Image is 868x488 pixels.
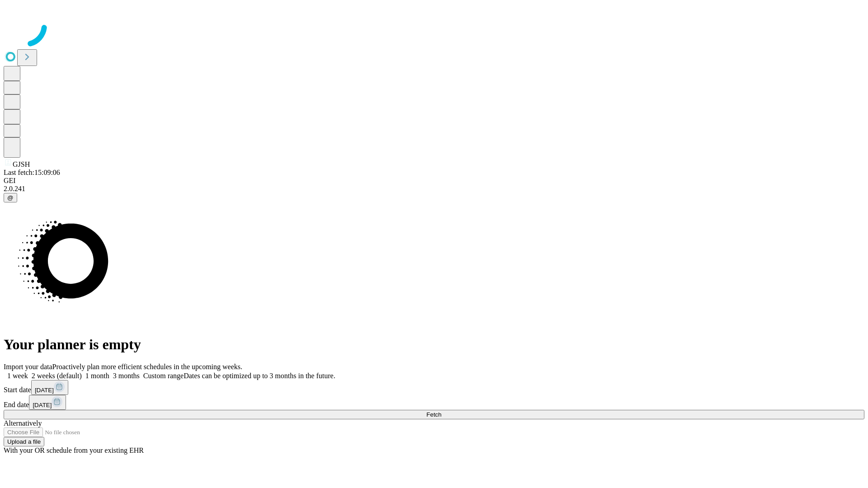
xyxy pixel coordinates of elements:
[4,410,864,419] button: Fetch
[184,372,335,380] span: Dates can be optimized up to 3 months in the future.
[113,372,140,380] span: 3 months
[4,395,864,410] div: End date
[4,380,864,395] div: Start date
[85,372,109,380] span: 1 month
[4,169,60,176] span: Last fetch: 15:09:06
[4,177,864,185] div: GEI
[4,419,42,427] span: Alternatively
[4,185,864,193] div: 2.0.241
[7,194,14,201] span: @
[4,446,144,454] span: With your OR schedule from your existing EHR
[4,437,44,446] button: Upload a file
[13,160,30,168] span: GJSH
[31,380,68,395] button: [DATE]
[143,372,184,380] span: Custom range
[426,411,441,418] span: Fetch
[33,402,52,408] span: [DATE]
[4,193,17,202] button: @
[29,395,66,410] button: [DATE]
[52,363,242,371] span: Proactively plan more efficient schedules in the upcoming weeks.
[32,372,82,380] span: 2 weeks (default)
[4,336,864,353] h1: Your planner is empty
[4,363,52,371] span: Import your data
[7,372,28,380] span: 1 week
[35,387,54,394] span: [DATE]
